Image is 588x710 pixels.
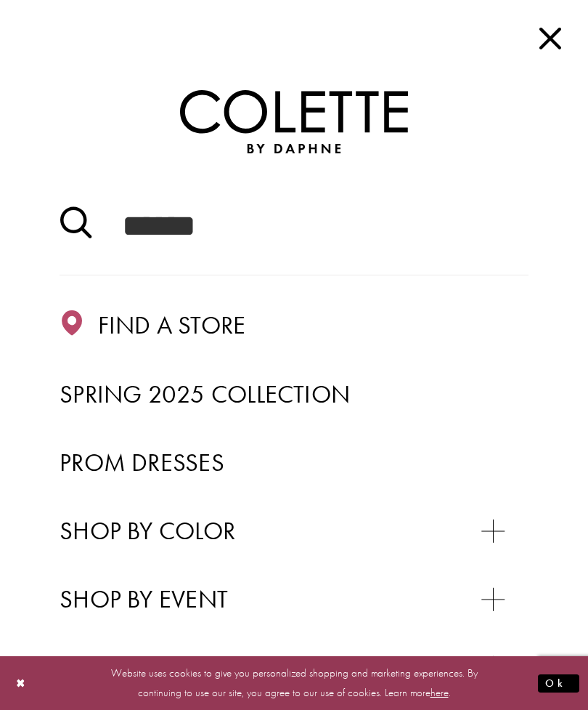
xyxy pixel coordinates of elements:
button: Submit Search [60,201,91,251]
a: Find a store [60,305,528,345]
button: Close Dialog [9,671,33,696]
span: Prom Dresses [60,446,224,478]
a: Colette by Daphne Homepage [180,90,407,153]
div: Search form [60,177,528,275]
span: Spring 2025 Collection [60,378,350,410]
a: Spring 2025 Collection [60,374,528,414]
span: Close Main Navbar [534,22,566,55]
a: here [430,685,449,700]
button: Submit Dialog [538,674,579,693]
span: Find a store [98,309,246,341]
img: Colette by Daphne [180,90,407,153]
p: Website uses cookies to give you personalized shopping and marketing experiences. By continuing t... [105,663,483,703]
input: Search [60,177,528,275]
a: Prom Dresses [60,443,528,483]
